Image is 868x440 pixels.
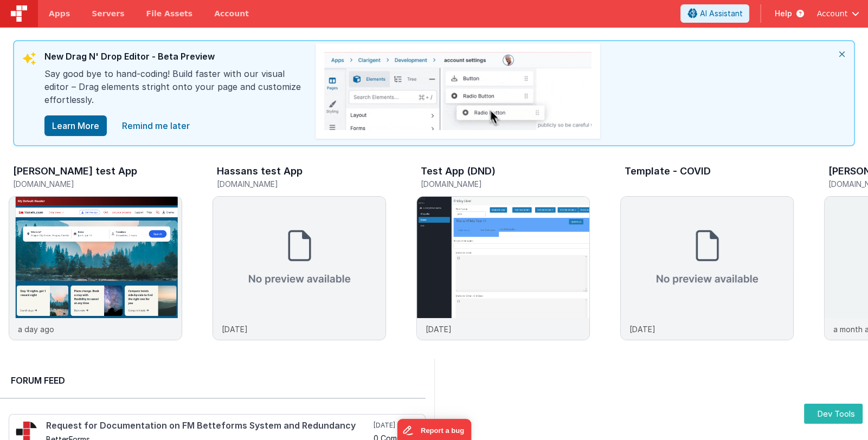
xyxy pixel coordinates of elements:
[804,404,863,424] button: Dev Tools
[222,323,248,335] p: [DATE]
[44,67,305,115] div: Say good bye to hand-coding! Build faster with our visual editor – Drag elements stright onto you...
[44,50,305,67] div: New Drag N' Drop Editor - Beta Preview
[699,8,742,19] span: AI Assistant
[421,180,590,188] h5: [DOMAIN_NAME]
[11,374,415,387] h2: Forum Feed
[92,8,124,19] span: Servers
[49,8,70,19] span: Apps
[629,323,655,335] p: [DATE]
[774,8,792,19] span: Help
[13,166,137,177] h3: [PERSON_NAME] test App
[830,41,854,67] i: close
[421,166,496,177] h3: Test App (DND)
[625,166,711,177] h3: Template - COVID
[146,8,193,19] span: File Assets
[13,180,182,188] h5: [DOMAIN_NAME]
[217,166,303,177] h3: Hassans test App
[44,115,107,136] button: Learn More
[426,323,452,335] p: [DATE]
[680,4,749,23] button: AI Assistant
[115,115,196,137] a: close
[816,8,859,19] button: Account
[374,421,419,430] h5: [DATE]
[217,180,386,188] h5: [DOMAIN_NAME]
[46,421,371,431] h4: Request for Documentation on FM Betteforms System and Redundancy
[816,8,847,19] span: Account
